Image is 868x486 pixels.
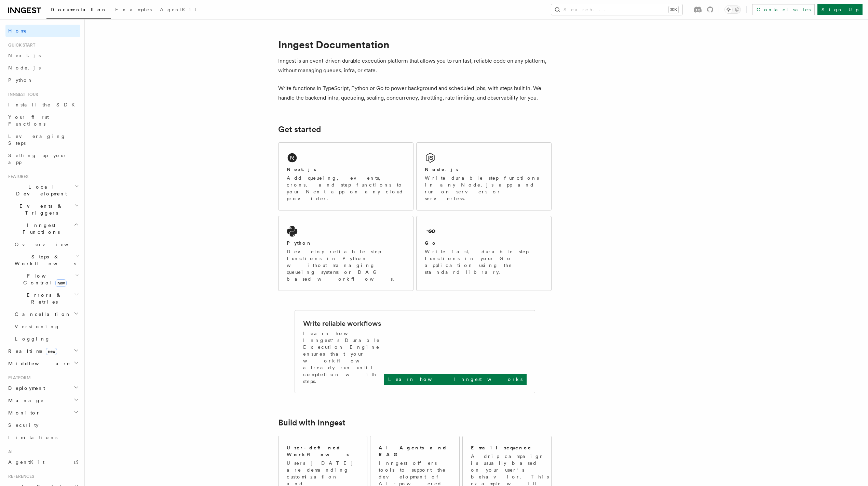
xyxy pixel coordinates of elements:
span: Flow Control [12,272,75,286]
span: Overview [15,242,85,247]
span: Local Development [5,183,74,197]
a: Setting up your app [5,149,80,168]
button: Monitor [5,407,80,419]
p: Write durable step functions in any Node.js app and run on servers or serverless. [425,175,543,202]
h2: Go [425,240,437,246]
span: AgentKit [160,7,196,12]
span: Features [5,174,28,179]
a: Sign Up [817,4,863,15]
span: Examples [115,7,152,12]
kbd: ⌘K [669,6,678,13]
span: AgentKit [8,459,44,465]
p: Learn how Inngest works [388,376,523,383]
button: Toggle dark mode [724,5,741,14]
a: AgentKit [156,2,200,18]
span: Documentation [51,7,107,12]
p: Learn how Inngest's Durable Execution Engine ensures that your workflow already run until complet... [303,330,384,385]
span: Manage [5,397,44,404]
h2: Python [287,240,312,246]
span: Cancellation [12,311,71,318]
button: Middleware [5,357,80,370]
h2: Email sequence [471,444,532,451]
p: Develop reliable step functions in Python without managing queueing systems or DAG based workflows. [287,248,405,282]
a: Get started [278,125,321,134]
a: Next.jsAdd queueing, events, crons, and step functions to your Next app on any cloud provider. [278,142,413,210]
div: Inngest Functions [5,238,80,345]
span: References [5,474,34,479]
a: Security [5,419,80,431]
span: Logging [15,336,50,342]
a: PythonDevelop reliable step functions in Python without managing queueing systems or DAG based wo... [278,216,413,291]
span: Python [8,77,33,83]
h2: User-defined Workflows [287,444,359,458]
a: Examples [111,2,156,18]
p: Write functions in TypeScript, Python or Go to power background and scheduled jobs, with steps bu... [278,84,552,103]
a: Next.js [5,49,80,62]
span: Home [8,27,27,34]
span: Errors & Retries [12,292,74,305]
a: Learn how Inngest works [384,374,527,385]
span: Security [8,422,39,428]
h2: AI Agents and RAG [379,444,452,458]
span: Middleware [5,360,70,367]
span: Platform [5,375,31,381]
button: Local Development [5,181,80,200]
a: Python [5,74,80,86]
button: Events & Triggers [5,200,80,219]
button: Flow Controlnew [12,270,80,289]
button: Steps & Workflows [12,251,80,270]
span: Install the SDK [8,102,79,107]
a: Install the SDK [5,99,80,111]
a: Leveraging Steps [5,130,80,149]
button: Cancellation [12,308,80,320]
a: Your first Functions [5,111,80,130]
span: Inngest Functions [5,222,74,235]
span: Monitor [5,409,40,416]
a: Build with Inngest [278,418,345,427]
a: Limitations [5,431,80,444]
span: Next.js [8,53,41,58]
p: Add queueing, events, crons, and step functions to your Next app on any cloud provider. [287,175,405,202]
button: Inngest Functions [5,219,80,238]
a: GoWrite fast, durable step functions in your Go application using the standard library. [416,216,552,291]
p: Write fast, durable step functions in your Go application using the standard library. [425,248,543,276]
h2: Write reliable workflows [303,319,381,328]
button: Manage [5,394,80,407]
span: Node.js [8,65,41,71]
span: Inngest tour [5,92,38,97]
span: new [55,279,67,287]
span: AI [5,449,13,455]
span: new [46,348,57,355]
h2: Next.js [287,166,316,173]
span: Quick start [5,42,35,48]
span: Events & Triggers [5,203,74,216]
a: Contact sales [752,4,815,15]
a: Logging [12,333,80,345]
a: AgentKit [5,456,80,468]
a: Node.js [5,62,80,74]
h1: Inngest Documentation [278,38,552,51]
span: Leveraging Steps [8,133,66,146]
a: Documentation [46,2,111,19]
p: Inngest is an event-driven durable execution platform that allows you to run fast, reliable code ... [278,56,552,75]
span: Your first Functions [8,114,49,127]
button: Search...⌘K [551,4,682,15]
span: Realtime [5,348,57,355]
a: Node.jsWrite durable step functions in any Node.js app and run on servers or serverless. [416,142,552,210]
span: Limitations [8,435,57,440]
a: Overview [12,238,80,251]
span: Versioning [15,324,60,329]
h2: Node.js [425,166,459,173]
span: Setting up your app [8,153,67,165]
button: Realtimenew [5,345,80,357]
button: Deployment [5,382,80,394]
span: Deployment [5,385,45,392]
span: Steps & Workflows [12,253,76,267]
a: Versioning [12,320,80,333]
button: Errors & Retries [12,289,80,308]
a: Home [5,25,80,37]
